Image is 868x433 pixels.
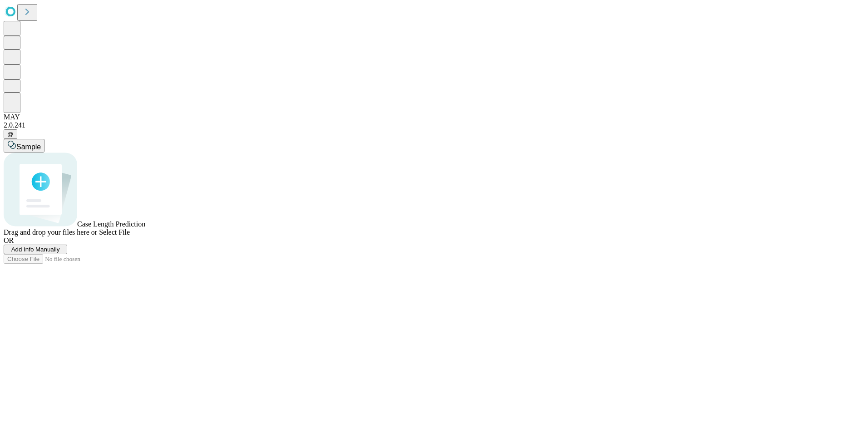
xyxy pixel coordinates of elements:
div: 2.0.241 [4,121,864,129]
button: @ [4,129,17,139]
div: MAY [4,113,864,121]
button: Sample [4,139,44,153]
span: Add Info Manually [11,246,60,253]
span: @ [7,131,14,138]
button: Add Info Manually [4,245,67,254]
span: OR [4,236,14,244]
span: Case Length Prediction [77,220,145,228]
span: Sample [16,143,41,151]
span: Drag and drop your files here or [4,228,97,236]
span: Select File [99,228,130,236]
